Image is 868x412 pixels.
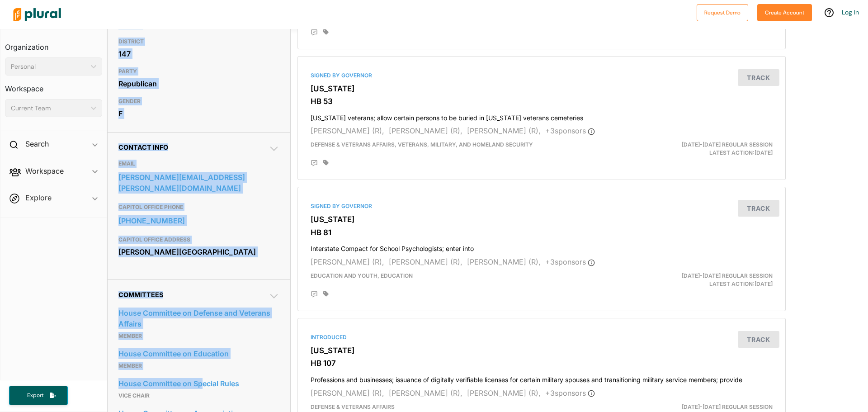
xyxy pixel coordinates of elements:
div: F [118,107,279,120]
p: Vice Chair [118,390,279,401]
span: [PERSON_NAME] (R), [389,257,462,266]
span: Education and Youth, Education [311,272,413,279]
span: [PERSON_NAME] (R), [467,388,541,398]
div: Add tags [323,29,329,35]
span: Defense & Veterans Affairs [311,403,395,410]
div: Add Position Statement [311,160,318,167]
h4: Interstate Compact for School Psychologists; enter into [311,241,773,253]
h4: [US_STATE] veterans; allow certain persons to be buried in [US_STATE] veterans cemeteries [311,110,773,122]
button: Track [738,331,779,348]
div: Republican [118,77,279,90]
h3: HB 81 [311,228,773,237]
a: House Committee on Defense and Veterans Affairs [118,306,279,331]
span: [PERSON_NAME] (R), [389,126,462,135]
h3: PARTY [118,66,279,77]
h2: Search [25,139,49,149]
span: + 3 sponsor s [545,257,595,266]
span: [PERSON_NAME] (R), [389,388,462,398]
h3: CAPITOL OFFICE ADDRESS [118,234,279,245]
a: Request Demo [697,7,748,17]
a: House Committee on Special Rules [118,377,279,390]
h3: EMAIL [118,158,279,169]
a: Log In [842,8,859,16]
div: Add Position Statement [311,29,318,36]
h3: [US_STATE] [311,346,773,355]
span: [PERSON_NAME] (R), [311,257,384,266]
h3: CAPITOL OFFICE PHONE [118,202,279,213]
div: Add tags [323,160,329,166]
a: [PERSON_NAME][EMAIL_ADDRESS][PERSON_NAME][DOMAIN_NAME] [118,170,279,195]
span: [DATE]-[DATE] Regular Session [682,141,773,148]
a: [PHONE_NUMBER] [118,214,279,227]
span: Export [21,392,50,399]
span: [DATE]-[DATE] Regular Session [682,403,773,410]
span: [PERSON_NAME] (R), [311,388,384,398]
span: [DATE]-[DATE] Regular Session [682,272,773,279]
h3: [US_STATE] [311,215,773,224]
h3: Workspace [5,76,102,95]
div: Latest Action: [DATE] [621,272,779,288]
a: House Committee on Education [118,347,279,360]
div: Add tags [323,291,329,297]
span: Contact Info [118,143,168,151]
h3: DISTRICT [118,36,279,47]
p: Member [118,360,279,371]
div: Current Team [11,104,87,113]
span: + 3 sponsor s [545,388,595,398]
h3: HB 53 [311,97,773,106]
div: Introduced [311,333,773,341]
button: Request Demo [697,4,748,21]
h3: HB 107 [311,359,773,368]
button: Create Account [757,4,812,21]
p: Member [118,331,279,341]
div: Signed by Governor [311,202,773,210]
div: [PERSON_NAME][GEOGRAPHIC_DATA] [118,245,279,259]
h3: GENDER [118,96,279,107]
button: Export [9,386,68,405]
div: Personal [11,62,87,71]
h3: [US_STATE] [311,84,773,93]
span: Committees [118,291,163,298]
button: Track [738,200,779,217]
a: Create Account [757,7,812,17]
span: Defense & Veterans Affairs, Veterans, Military, and Homeland Security [311,141,533,148]
span: + 3 sponsor s [545,126,595,135]
h4: Professions and businesses; issuance of digitally verifiable licenses for certain military spouse... [311,372,773,384]
div: 147 [118,47,279,61]
span: [PERSON_NAME] (R), [311,126,384,135]
div: Signed by Governor [311,71,773,80]
h3: Organization [5,34,102,54]
span: [PERSON_NAME] (R), [467,257,541,266]
div: Add Position Statement [311,291,318,298]
button: Track [738,69,779,86]
div: Latest Action: [DATE] [621,141,779,157]
span: [PERSON_NAME] (R), [467,126,541,135]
